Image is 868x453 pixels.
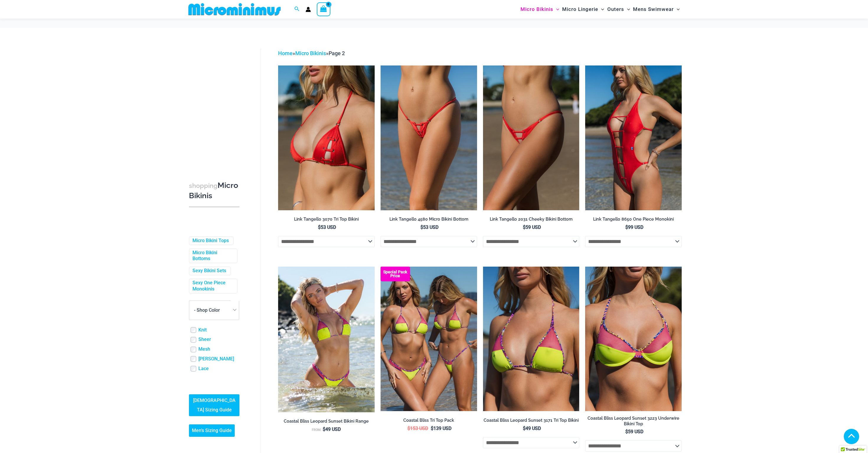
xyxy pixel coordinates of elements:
a: Coastal Bliss Leopard Sunset 3223 Underwire Top 01Coastal Bliss Leopard Sunset 3223 Underwire Top... [585,267,682,411]
span: Menu Toggle [624,2,630,17]
bdi: 49 USD [523,426,541,431]
a: [PERSON_NAME] [198,356,234,362]
a: Coastal Bliss Leopard Sunset 3223 Underwire Bikini Top [585,416,682,429]
span: From: [312,428,321,432]
a: Link Tangello 2031 Cheeky 01Link Tangello 2031 Cheeky 02Link Tangello 2031 Cheeky 02 [483,65,580,210]
a: [DEMOGRAPHIC_DATA] Sizing Guide [189,394,239,416]
span: $ [420,224,423,230]
a: Link Tangello 3070 Tri Top 01Link Tangello 3070 Tri Top 4580 Micro 11Link Tangello 3070 Tri Top 4... [278,65,375,210]
bdi: 99 USD [625,224,643,230]
bdi: 53 USD [420,224,438,230]
a: Search icon link [294,6,300,13]
bdi: 53 USD [318,224,336,230]
a: Coastal Bliss Leopard Sunset 3171 Tri Top Bikini [483,418,580,425]
img: Link Tangello 8650 One Piece Monokini 11 [585,65,682,210]
img: Coastal Bliss Leopard Sunset 3171 Tri Top 4371 Thong Bikini 06 [278,267,375,412]
a: Home [278,50,293,56]
a: Link Tangello 8650 One Piece Monokini [585,216,682,224]
a: Sexy Bikini Sets [192,268,226,274]
a: Micro Bikinis [295,50,326,56]
a: Account icon link [306,7,311,12]
img: Link Tangello 3070 Tri Top 01 [278,65,375,210]
a: OutersMenu ToggleMenu Toggle [606,2,632,17]
img: Coastal Bliss Leopard Sunset 3171 Tri Top 01 [483,267,580,411]
a: Micro LingerieMenu ToggleMenu Toggle [561,2,606,17]
span: Outers [607,2,624,17]
span: Menu Toggle [598,2,604,17]
h2: Link Tangello 2031 Cheeky Bikini Bottom [483,216,580,222]
h2: Coastal Bliss Leopard Sunset Bikini Range [278,418,375,424]
span: $ [323,426,325,432]
a: Sexy One Piece Monokinis [192,280,233,292]
h2: Link Tangello 3070 Tri Top Bikini [278,216,375,222]
h2: Link Tangello 4580 Micro Bikini Bottom [381,216,477,222]
a: Micro Bikini Bottoms [192,250,233,262]
a: Coastal Bliss Leopard Sunset Tri Top Pack Coastal Bliss Leopard Sunset Tri Top Pack BCoastal Blis... [381,267,477,411]
h2: Coastal Bliss Leopard Sunset 3171 Tri Top Bikini [483,418,580,423]
span: $ [431,426,433,431]
span: Mens Swimwear [633,2,674,17]
h2: Link Tangello 8650 One Piece Monokini [585,216,682,222]
span: Micro Bikinis [521,2,553,17]
img: Link Tangello 2031 Cheeky 01 [483,65,580,210]
span: $ [318,224,321,230]
a: Link Tangello 8650 One Piece Monokini 11Link Tangello 8650 One Piece Monokini 12Link Tangello 865... [585,65,682,210]
a: Coastal Bliss Leopard Sunset Bikini Range [278,418,375,426]
a: Link Tangello 3070 Tri Top Bikini [278,216,375,224]
span: $ [523,426,526,431]
span: $ [625,224,628,230]
a: Micro BikinisMenu ToggleMenu Toggle [519,2,561,17]
bdi: 139 USD [431,426,451,431]
nav: Site Navigation [518,1,682,18]
h3: Micro Bikinis [189,180,239,201]
img: Coastal Bliss Leopard Sunset 3223 Underwire Top 01 [585,267,682,411]
a: Men’s Sizing Guide [189,424,235,437]
iframe: TrustedSite Certified [189,44,242,162]
span: shopping [189,182,218,189]
bdi: 153 USD [407,426,428,431]
h2: Coastal Bliss Tri Top Pack [381,418,477,423]
h2: Coastal Bliss Leopard Sunset 3223 Underwire Bikini Top [585,416,682,426]
a: View Shopping Cart, empty [317,2,330,16]
a: Mens SwimwearMenu ToggleMenu Toggle [632,2,681,17]
a: Lace [198,366,209,372]
bdi: 49 USD [323,426,341,432]
a: Coastal Bliss Tri Top Pack [381,418,477,425]
a: Sheer [198,337,211,343]
img: Link Tangello 4580 Micro 01 [381,65,477,210]
a: Coastal Bliss Leopard Sunset 3171 Tri Top 01Coastal Bliss Leopard Sunset 3171 Tri Top 4371 Thong ... [483,267,580,411]
span: Menu Toggle [674,2,680,17]
span: Menu Toggle [553,2,559,17]
b: Special Pack Price [381,270,410,278]
a: Mesh [198,346,210,352]
span: $ [625,429,628,434]
span: $ [407,426,410,431]
span: » » [278,50,345,56]
a: Link Tangello 4580 Micro Bikini Bottom [381,216,477,224]
span: - Shop Color [194,307,220,313]
span: - Shop Color [189,301,239,320]
img: Coastal Bliss Leopard Sunset Tri Top Pack [381,267,477,411]
span: Page 2 [329,50,345,56]
span: $ [523,224,526,230]
a: Link Tangello 4580 Micro 01Link Tangello 4580 Micro 02Link Tangello 4580 Micro 02 [381,65,477,210]
a: Knit [198,327,207,333]
a: Link Tangello 2031 Cheeky Bikini Bottom [483,216,580,224]
bdi: 59 USD [523,224,541,230]
bdi: 59 USD [625,429,643,434]
a: Micro Bikini Tops [192,238,229,244]
span: Micro Lingerie [562,2,598,17]
img: MM SHOP LOGO FLAT [186,3,283,16]
a: Coastal Bliss Leopard Sunset 3171 Tri Top 4371 Thong Bikini 06Coastal Bliss Leopard Sunset 3171 T... [278,267,375,412]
